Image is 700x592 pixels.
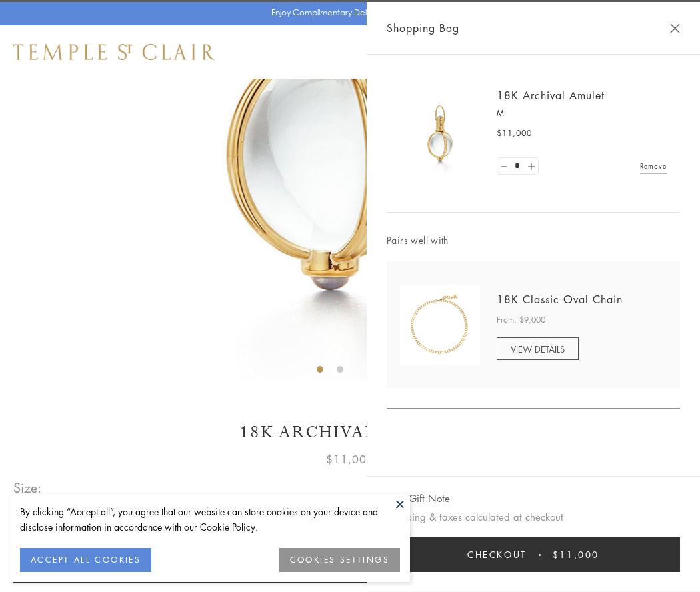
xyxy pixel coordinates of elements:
[387,490,450,507] button: Add Gift Note
[387,509,680,525] p: Shipping & taxes calculated at checkout
[279,548,400,572] button: COOKIES SETTINGS
[497,127,532,140] span: $11,000
[524,158,537,175] a: Set quantity to 2
[497,158,511,175] a: Set quantity to 0
[387,537,680,572] button: Checkout $11,000
[326,451,374,468] span: $11,000
[497,337,579,360] a: VIEW DETAILS
[640,159,667,173] a: Remove
[497,313,545,327] span: From: $9,000
[670,23,680,33] button: Close Shopping Bag
[400,285,480,365] img: N88865-OV18
[20,504,400,535] div: By clicking “Accept all”, you agree that our website can store cookies on your device and disclos...
[13,421,687,444] h1: 18K Archival Amulet
[271,6,423,19] p: Enjoy Complimentary Delivery & Returns
[511,343,565,355] span: VIEW DETAILS
[497,292,623,307] a: 18K Classic Oval Chain
[20,548,151,572] button: ACCEPT ALL COOKIES
[13,477,43,499] span: Size:
[467,547,527,562] span: Checkout
[553,547,599,562] span: $11,000
[387,233,680,248] span: Pairs well with
[497,107,667,120] p: M
[497,88,605,103] a: 18K Archival Amulet
[400,93,480,173] img: 18K Archival Amulet
[387,19,459,37] span: Shopping Bag
[13,44,215,60] img: Temple St. Clair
